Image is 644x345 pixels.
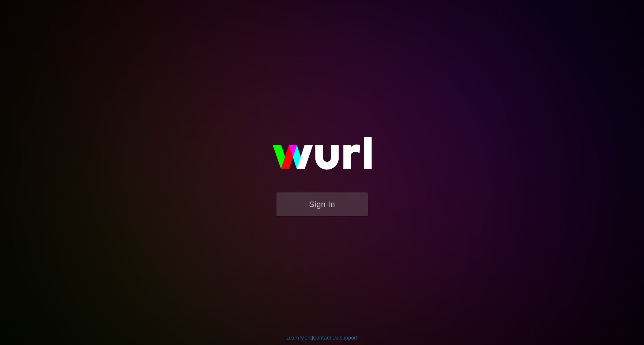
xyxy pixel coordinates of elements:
a: Contact Us [313,335,338,341]
a: Learn More [286,335,312,341]
img: wurl-logo-on-black-223613ac3d8ba8fe6dc639794a292ebdb59501304c7dfd60c99c58986ef67473.svg [249,122,395,192]
a: Support [339,335,358,341]
div: | | [286,334,358,341]
button: Sign In [276,192,368,216]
